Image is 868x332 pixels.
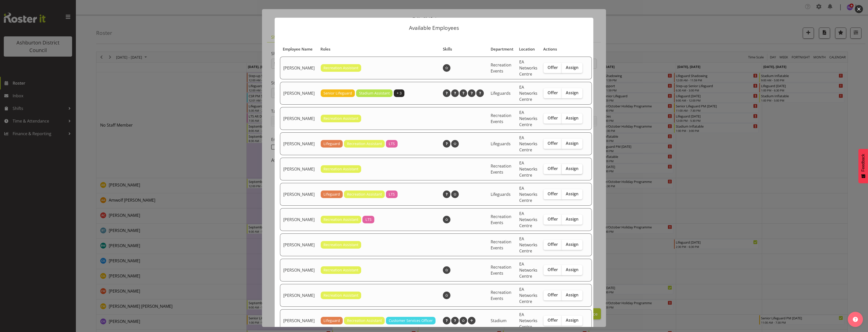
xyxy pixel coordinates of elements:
p: Available Employees [280,25,588,31]
span: Offer [548,217,558,222]
span: Assign [566,242,578,247]
span: Recreation Events [491,264,511,276]
span: EA Networks Centre [519,236,537,254]
td: [PERSON_NAME] [280,132,318,155]
span: Offer [548,141,558,146]
span: Recreation Events [491,290,511,301]
span: EA Networks Centre [519,287,537,304]
td: [PERSON_NAME] [280,284,318,307]
div: Department [491,46,513,52]
span: Recreation Assistant [323,217,358,222]
button: Feedback - Show survey [858,149,868,183]
span: EA Networks Centre [519,160,537,178]
span: EA Networks Centre [519,84,537,102]
span: Feedback [861,154,865,172]
span: Customer Services Officer [389,318,433,323]
span: Offer [548,267,558,272]
span: LTS [389,141,395,147]
span: Recreation Events [491,214,511,225]
span: Assign [566,217,578,222]
div: Employee Name [283,46,315,52]
td: [PERSON_NAME] [280,82,318,105]
span: LTS [365,217,372,222]
span: Stadium [491,318,507,323]
span: Lifeguard [323,141,340,147]
td: [PERSON_NAME] [280,233,318,256]
td: [PERSON_NAME] [280,57,318,79]
span: Recreation Assistant [323,267,358,273]
div: Actions [543,46,582,52]
span: Lifeguards [491,90,511,96]
span: Offer [548,191,558,196]
span: Recreation Assistant [347,318,382,323]
span: + 3 [397,90,402,96]
span: Recreation Assistant [323,116,358,121]
span: EA Networks Centre [519,312,537,329]
span: Recreation Events [491,163,511,175]
span: Offer [548,318,558,323]
span: Offer [548,65,558,70]
span: EA Networks Centre [519,185,537,203]
span: LTS [389,192,395,197]
span: Recreation Events [491,239,511,251]
span: Offer [548,90,558,95]
img: help-xxl-2.png [853,317,858,322]
span: Assign [566,267,578,272]
td: [PERSON_NAME] [280,309,318,332]
span: Recreation Assistant [347,192,382,197]
span: Assign [566,115,578,121]
span: Offer [548,292,558,297]
span: Recreation Assistant [323,166,358,172]
span: Lifeguard [323,192,340,197]
span: Recreation Assistant [323,293,358,298]
span: Recreation Events [491,62,511,74]
span: Lifeguard [323,318,340,323]
span: Assign [566,90,578,95]
span: Offer [548,242,558,247]
div: Skills [443,46,485,52]
span: EA Networks Centre [519,110,537,127]
span: Offer [548,115,558,121]
td: [PERSON_NAME] [280,183,318,206]
span: Recreation Assistant [323,242,358,248]
span: Assign [566,191,578,196]
div: Roles [320,46,437,52]
span: Recreation Events [491,113,511,124]
td: [PERSON_NAME] [280,107,318,130]
span: Recreation Assistant [347,141,382,147]
span: Assign [566,318,578,323]
td: [PERSON_NAME] [280,208,318,231]
div: Location [519,46,537,52]
span: EA Networks Centre [519,59,537,77]
span: Assign [566,141,578,146]
span: Lifeguards [491,141,511,147]
span: EA Networks Centre [519,261,537,279]
span: Assign [566,166,578,171]
td: [PERSON_NAME] [280,259,318,281]
span: Assign [566,292,578,297]
span: Senior Lifeguard [323,90,352,96]
span: Stadium Assistant [359,90,390,96]
span: Assign [566,65,578,70]
span: Recreation Assistant [323,65,358,71]
span: EA Networks Centre [519,211,537,228]
span: EA Networks Centre [519,135,537,153]
td: [PERSON_NAME] [280,158,318,180]
span: Offer [548,166,558,171]
span: Lifeguards [491,192,511,197]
